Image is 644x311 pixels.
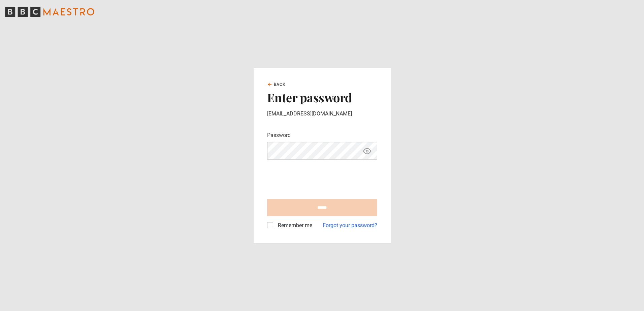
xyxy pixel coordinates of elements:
h2: Enter password [267,90,377,104]
label: Password [267,131,291,139]
span: Back [274,81,286,88]
iframe: reCAPTCHA [267,165,369,191]
a: Back [267,81,286,88]
a: Forgot your password? [323,221,377,230]
svg: BBC Maestro [5,7,94,17]
label: Remember me [275,221,312,230]
button: Show password [361,145,373,157]
p: [EMAIL_ADDRESS][DOMAIN_NAME] [267,110,377,118]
